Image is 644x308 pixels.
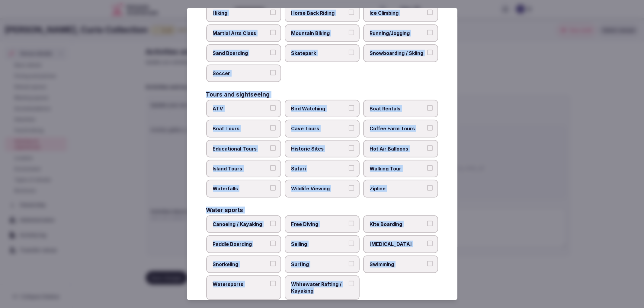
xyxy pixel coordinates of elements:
button: Watersports [270,281,276,286]
button: Safari [349,165,354,171]
button: Boat Rentals [427,105,433,111]
button: Skatepark [349,50,354,55]
button: Swimming [427,261,433,266]
span: Ice Climbing [370,10,425,16]
button: Island Tours [270,165,276,171]
button: [MEDICAL_DATA] [427,241,433,246]
button: Whitewater Rafting / Kayaking [349,281,354,286]
span: Snorkeling [213,261,268,268]
span: Hiking [213,10,268,16]
button: Paddle Boarding [270,241,276,246]
button: Educational Tours [270,145,276,151]
button: Historic Sites [349,145,354,151]
span: Cave Tours [291,125,347,132]
span: Island Tours [213,165,268,172]
button: Snorkeling [270,261,276,266]
span: Mountain Biking [291,30,347,37]
button: Zipline [427,185,433,191]
button: ATV [270,105,276,111]
span: Martial Arts Class [213,30,268,37]
h3: Tours and sightseeing [206,92,270,97]
button: Snowboarding / Skiing [427,50,433,55]
span: Boat Rentals [370,105,425,112]
span: Swimming [370,261,425,268]
span: Zipline [370,185,425,192]
span: Sand Boarding [213,50,268,56]
span: Whitewater Rafting / Kayaking [291,281,347,294]
button: Horse Back Riding [349,10,354,15]
span: Historic Sites [291,145,347,152]
button: Waterfalls [270,185,276,191]
button: Canoeing / Kayaking [270,221,276,226]
span: Free Diving [291,221,347,227]
span: Safari [291,165,347,172]
button: Sand Boarding [270,50,276,55]
span: Hot Air Balloons [370,145,425,152]
button: Mountain Biking [349,30,354,35]
button: Wildlife Viewing [349,185,354,191]
button: Free Diving [349,221,354,226]
button: Sailing [349,241,354,246]
button: Running/Jogging [427,30,433,35]
button: Cave Tours [349,125,354,131]
span: Canoeing / Kayaking [213,221,268,227]
span: Bird Watching [291,105,347,112]
h3: Water sports [206,207,243,213]
span: [MEDICAL_DATA] [370,241,425,247]
span: Sailing [291,241,347,247]
button: Ice Climbing [427,10,433,15]
span: Horse Back Riding [291,10,347,16]
button: Surfing [349,261,354,266]
span: Kite Boarding [370,221,425,227]
span: Paddle Boarding [213,241,268,247]
button: Hiking [270,10,276,15]
span: Soccer [213,70,268,77]
span: Wildlife Viewing [291,185,347,192]
span: ATV [213,105,268,112]
span: Watersports [213,281,268,287]
span: Waterfalls [213,185,268,192]
span: Snowboarding / Skiing [370,50,425,56]
span: Surfing [291,261,347,268]
span: Running/Jogging [370,30,425,37]
span: Boat Tours [213,125,268,132]
span: Walking Tour [370,165,425,172]
span: Skatepark [291,50,347,56]
button: Martial Arts Class [270,30,276,35]
button: Kite Boarding [427,221,433,226]
button: Bird Watching [349,105,354,111]
button: Hot Air Balloons [427,145,433,151]
button: Coffee Farm Tours [427,125,433,131]
button: Soccer [270,70,276,75]
button: Boat Tours [270,125,276,131]
span: Coffee Farm Tours [370,125,425,132]
span: Educational Tours [213,145,268,152]
button: Walking Tour [427,165,433,171]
